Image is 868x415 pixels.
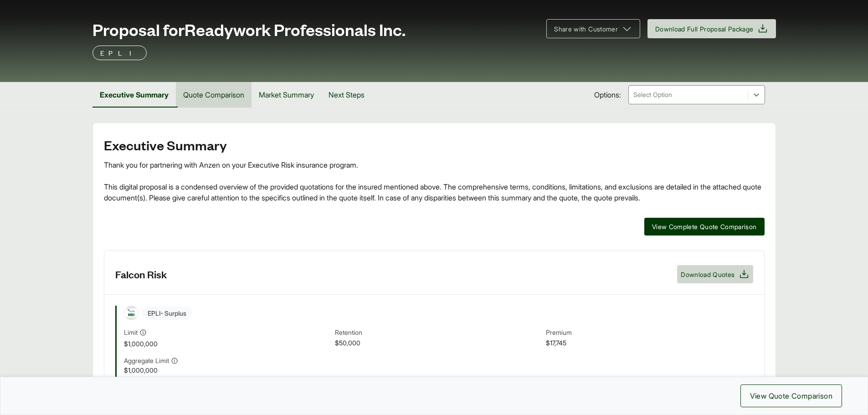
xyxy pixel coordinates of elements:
[252,82,321,108] button: Market Summary
[677,265,753,283] button: Download Quotes
[554,24,618,34] span: Share with Customer
[92,82,176,108] button: Executive Summary
[104,159,765,203] div: Thank you for partnering with Anzen on your Executive Risk insurance program. This digital propos...
[176,82,252,108] button: Quote Comparison
[124,309,138,318] img: Falcon Risk - HDI
[644,218,765,236] button: View Complete Quote Comparison
[104,138,765,152] h2: Executive Summary
[652,222,757,231] span: View Complete Quote Comparison
[750,390,832,401] span: View Quote Comparison
[681,270,734,279] span: Download Quotes
[335,328,542,338] span: Retention
[124,328,138,337] span: Limit
[546,19,640,38] button: Share with Customer
[115,267,167,281] h3: Falcon Risk
[321,82,372,108] button: Next Steps
[142,307,192,320] span: EPLI - Surplus
[124,339,331,348] span: $1,000,000
[100,47,139,58] p: EPLI
[740,384,842,407] button: View Quote Comparison
[546,328,753,338] span: Premium
[124,365,331,375] span: $1,000,000
[335,338,542,348] span: $50,000
[92,20,406,38] span: Proposal for Readywork Professionals Inc.
[594,89,621,100] span: Options:
[655,24,754,34] span: Download Full Proposal Package
[124,356,169,365] span: Aggregate Limit
[546,338,753,348] span: $17,745
[647,19,776,38] button: Download Full Proposal Package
